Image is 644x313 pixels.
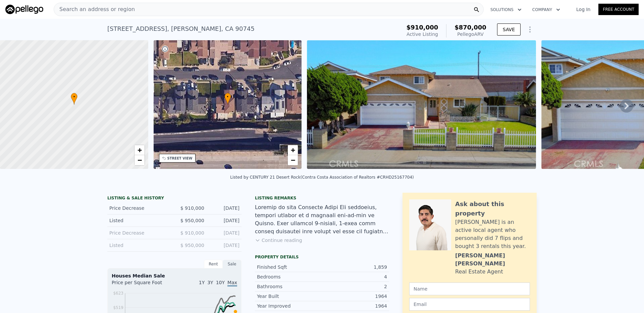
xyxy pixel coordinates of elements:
[227,280,237,287] span: Max
[180,205,204,211] span: $ 910,000
[216,280,225,285] span: 10Y
[71,93,77,105] div: •
[109,217,169,224] div: Listed
[497,23,521,36] button: SAVE
[291,156,295,164] span: −
[135,145,145,155] a: Zoom in
[71,94,77,100] span: •
[113,305,123,310] tspan: $519
[107,24,255,34] div: [STREET_ADDRESS] , [PERSON_NAME] , CA 90745
[255,254,389,260] div: Property details
[409,298,530,311] input: Email
[407,32,438,37] span: Active Listing
[167,156,193,161] div: STREET VIEW
[255,203,389,236] div: Loremip do sita Consecte Adipi Eli seddoeius, tempori utlabor et d magnaali eni-ad-min ve Quisno....
[322,264,387,270] div: 1,859
[485,4,527,16] button: Solutions
[568,6,598,13] a: Log In
[112,272,237,279] div: Houses Median Sale
[454,24,486,31] span: $870,000
[455,268,503,276] div: Real Estate Agent
[257,303,322,309] div: Year Improved
[322,303,387,309] div: 1964
[210,230,239,236] div: [DATE]
[210,242,239,249] div: [DATE]
[322,283,387,290] div: 2
[291,146,295,154] span: +
[210,217,239,224] div: [DATE]
[257,273,322,280] div: Bedrooms
[204,260,223,268] div: Rent
[455,218,530,250] div: [PERSON_NAME] is an active local agent who personally did 7 flips and bought 3 rentals this year.
[455,199,530,218] div: Ask about this property
[135,155,145,165] a: Zoom out
[255,195,389,201] div: Listing remarks
[109,242,169,249] div: Listed
[112,279,174,290] div: Price per Square Foot
[109,230,169,236] div: Price Decrease
[5,5,43,14] img: Pellego
[257,293,322,300] div: Year Built
[288,155,298,165] a: Zoom out
[180,243,204,248] span: $ 950,000
[210,205,239,211] div: [DATE]
[224,94,231,100] span: •
[257,283,322,290] div: Bathrooms
[54,5,135,13] span: Search an address or region
[107,195,241,202] div: LISTING & SALE HISTORY
[322,273,387,280] div: 4
[199,280,205,285] span: 1Y
[230,175,414,180] div: Listed by CENTURY 21 Desert Rock (Contra Costa Association of Realtors #CRHD25167704)
[255,237,302,244] button: Continue reading
[454,31,486,38] div: Pellego ARV
[407,24,438,31] span: $910,000
[224,93,231,105] div: •
[409,283,530,295] input: Name
[288,145,298,155] a: Zoom in
[307,40,536,169] img: Sale: 167263345 Parcel: 46743013
[180,218,204,223] span: $ 950,000
[109,205,169,211] div: Price Decrease
[322,293,387,300] div: 1964
[455,252,530,268] div: [PERSON_NAME] [PERSON_NAME]
[137,156,142,164] span: −
[257,264,322,270] div: Finished Sqft
[527,4,566,16] button: Company
[137,146,142,154] span: +
[598,4,639,15] a: Free Account
[113,291,123,296] tspan: $623
[180,230,204,236] span: $ 910,000
[223,260,241,268] div: Sale
[207,280,213,285] span: 3Y
[523,23,537,36] button: Show Options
